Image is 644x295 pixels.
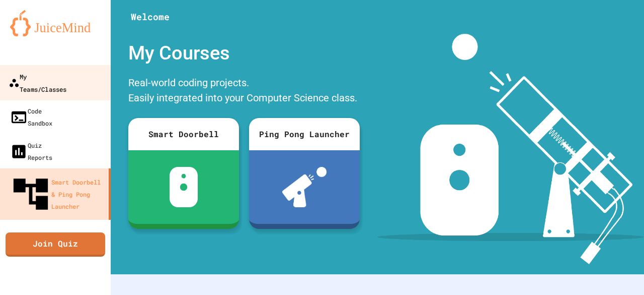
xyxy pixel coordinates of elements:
[123,73,365,110] div: Real-world coding projects. Easily integrated into your Computer Science class.
[249,118,360,150] div: Ping Pong Launcher
[128,118,239,150] div: Smart Doorbell
[170,167,198,207] img: sdb-white.svg
[9,70,66,95] div: My Teams/Classes
[10,10,101,36] img: logo-orange.svg
[282,167,327,207] img: ppl-with-ball.png
[10,173,105,215] div: Smart Doorbell & Ping Pong Launcher
[377,34,644,264] img: banner-image-my-projects.png
[123,34,365,73] div: My Courses
[6,232,105,257] a: Join Quiz
[10,105,52,129] div: Code Sandbox
[10,139,52,163] div: Quiz Reports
